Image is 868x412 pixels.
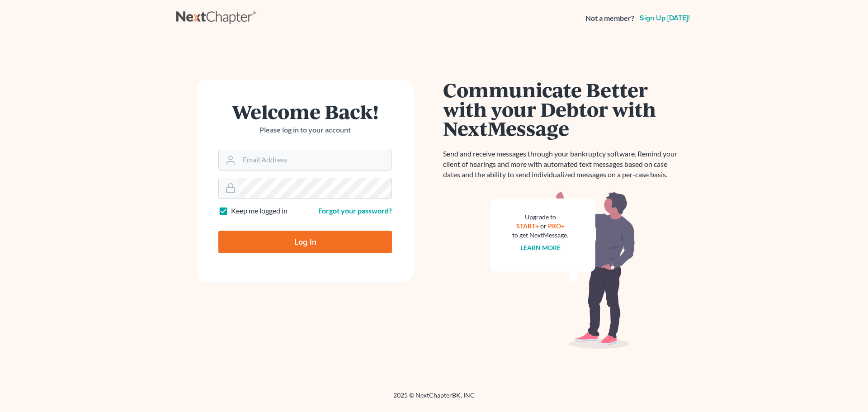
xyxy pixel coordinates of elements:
[176,391,692,407] div: 2025 © NextChapterBK, INC
[239,150,392,170] input: Email Address
[516,222,539,230] a: START+
[540,222,547,230] span: or
[512,213,568,222] div: Upgrade to
[520,244,561,251] a: Learn more
[585,13,634,24] strong: Not a member?
[231,206,288,216] label: Keep me logged in
[512,231,568,240] div: to get NextMessage.
[548,222,565,230] a: PRO+
[443,149,683,180] p: Send and receive messages through your bankruptcy software. Remind your client of hearings and mo...
[491,191,635,349] img: nextmessage_bg-59042aed3d76b12b5cd301f8e5b87938c9018125f34e5fa2b7a6b67550977c72.svg
[218,125,392,135] p: Please log in to your account
[218,102,392,121] h1: Welcome Back!
[443,80,683,138] h1: Communicate Better with your Debtor with NextMessage
[318,206,392,215] a: Forgot your password?
[638,14,692,22] a: Sign up [DATE]!
[218,231,392,253] input: Log In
